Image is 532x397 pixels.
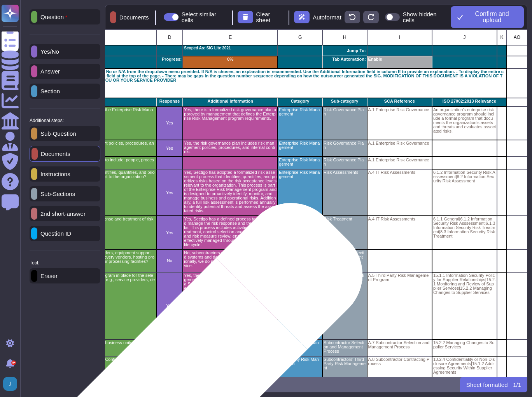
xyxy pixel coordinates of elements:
[324,170,366,175] p: Risk Assessments
[1,141,155,150] p: Does the risk governance plan include risk management policies, procedures, and internal controls?
[184,251,276,268] p: No, subcontractors do not have access to scoped systems and data or processing facilities. Additi...
[3,377,17,391] img: user
[184,46,276,50] p: Scoped As: SIG Lite 2021
[157,231,182,235] p: Yes
[368,273,430,282] p: A.5 Third Party Risk Management Program
[105,30,527,377] div: grid
[298,35,302,40] span: G
[466,382,508,388] p: Sheet formatted
[157,346,182,350] p: No
[324,108,366,116] p: Risk Governance Plan
[157,191,182,195] p: Yes
[157,259,182,263] p: No
[433,341,496,349] p: 15.2.2 Managing Changes to Supplier Services
[279,357,321,366] p: Third Party Risk Management
[157,304,182,308] p: Yes
[184,141,276,154] p: Yes, the risk governance plan includes risk management policies, procedures, and internal controls.
[433,99,506,103] p: ISO 27002:2013 Relevance
[1,217,155,226] p: Is there a process to identify and manage the risk response and treatment of risks?
[37,49,59,54] p: Yes/No
[279,108,321,116] p: Enterprise Risk Management
[1,273,155,286] p: Is there a documented third party risk management program in place for the selection, oversight a...
[157,99,182,103] p: Response
[368,108,430,112] p: A.1 Enterprise Risk Governance
[368,141,430,145] p: A.1 Enterprise Risk Governance
[399,35,400,40] span: I
[324,357,366,370] p: Subcontractors' Third Party Risk Management
[513,35,520,40] span: AO
[1,108,155,116] p: Is there a formalized risk governance plan that defines the Enterprise Risk Management program re...
[157,146,182,150] p: Yes
[140,382,154,387] div: Import
[182,11,227,23] div: Select similar cells
[368,57,430,61] p: Enable
[168,35,171,40] span: D
[368,99,430,103] p: SCA Reference
[1,99,155,103] p: Question/Request
[157,371,182,375] p: Yes
[198,382,211,387] div: Import
[184,57,276,61] p: 0%
[279,158,321,166] p: Enterprise Risk Management
[368,217,430,221] p: A.4 IT Risk Assessments
[184,217,276,247] p: Yes, Sectigo has a defined process to identify and manage the risk response and treatment of risk...
[324,57,366,61] p: Tab Automation:
[38,151,70,157] p: Documents
[157,121,182,125] p: Yes
[37,131,76,136] p: Sub-Question
[184,357,276,383] p: Yes, the third-party risk management program requires Confidentiality and/or Non-Disclosure Agree...
[30,261,39,265] p: Tool:
[37,88,60,94] p: Section
[279,273,321,282] p: Third Party Risk Management
[37,171,70,177] p: Instructions
[1,251,155,264] p: Do subcontractors (e.g., backup vendors, service providers, equipment support maintenance, softwa...
[324,49,366,53] p: Jump To:
[37,273,58,279] p: Eraser
[37,14,67,20] p: Question
[463,35,465,40] span: J
[279,251,321,259] p: Third Party Risk Management
[279,217,321,226] p: Enterprise Risk Management
[368,170,430,175] p: A.4 IT Risk Assessments
[184,99,276,103] p: Additional Information
[433,357,496,374] p: 13.2.4 Confidentiality or Non-Disclosure Agreements|15.1.2 Addressing Security Within Supplier Ag...
[116,382,135,388] p: Sheet1
[1,158,155,166] p: Does the risk governance plan include range of assets to include: people, processes, data and tec...
[433,108,496,133] p: An organization's enterprise risk governance program should include a formal program that documen...
[157,57,182,61] p: Progress:
[324,158,366,166] p: Risk Governance Plan
[451,6,524,28] button: Confirm and upload
[313,14,341,20] p: Autoformat
[368,158,430,162] p: A.1 Enterprise Risk Governance
[37,68,60,74] p: Answer
[1,170,155,179] p: Is there a formalized Risk Assessment process that identifies, quantifies, and prioritizes risks ...
[184,273,276,325] p: Yes, there is a documented third-party risk management program in place. This program includes a ...
[368,341,430,349] p: A.7 Subcontractor Selection and Management Process
[229,35,232,40] span: E
[184,170,276,213] p: Yes, Sectigo has adopted a formalized risk assessment process that identifies, quantifies, and pr...
[1,357,155,366] p: Does the third party risk management program require Confidentiality and/or Non-Disclosure Agreem...
[513,382,521,388] p: 1 / 1
[184,341,276,345] p: No subcontractors.
[343,35,346,40] span: H
[433,170,496,183] p: 6.1.2 Information Security Risk Asssessment|8.2 Information Security Risk Assessment
[324,99,366,103] p: Sub-category
[30,118,64,123] p: Additional steps:
[279,141,321,150] p: Enterprise Risk Management
[37,231,71,236] p: Question ID
[1,341,155,349] p: Does the third party risk management program require business units to notify if there are new or...
[256,11,284,23] p: Clear sheet
[403,11,448,23] div: Show hidden cells
[37,191,75,197] p: Sub-Sections
[324,341,366,353] p: Subcontractor Selection and Management Process
[184,108,276,121] p: Yes, there is a formalized risk governance plan approved by management that defines the Enterpris...
[279,170,321,179] p: Enterprise Risk Management
[324,251,366,264] p: Subcontractor Selection and Management Process
[37,211,86,217] p: 2nd short-answer
[368,357,430,366] p: A.8 Subcontractor Contracting Process
[11,360,16,365] div: 9+
[2,375,23,392] button: user
[173,382,191,388] p: Sheet2
[500,35,503,40] span: K
[116,14,149,20] p: Documents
